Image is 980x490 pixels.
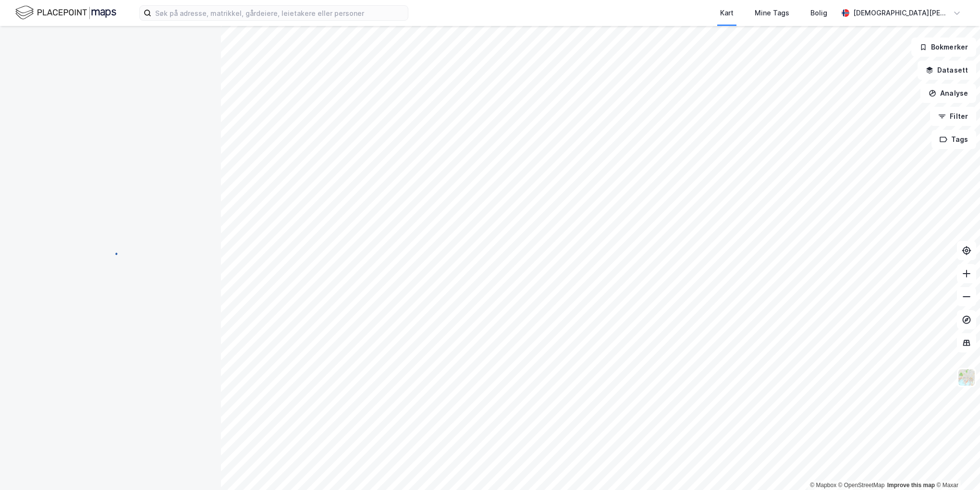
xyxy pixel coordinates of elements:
button: Datasett [918,61,976,80]
button: Bokmerker [911,38,976,57]
div: Mine Tags [755,7,789,19]
button: Analyse [920,84,976,103]
img: logo.f888ab2527a4732fd821a326f86c7f29.svg [15,4,116,21]
button: Filter [930,107,976,126]
img: spinner.a6d8c91a73a9ac5275cf975e30b51cfb.svg [103,245,118,260]
a: Mapbox [810,482,836,489]
input: Søk på adresse, matrikkel, gårdeiere, leietakere eller personer [151,6,408,20]
a: OpenStreetMap [838,482,885,489]
a: Improve this map [887,482,935,489]
div: [DEMOGRAPHIC_DATA][PERSON_NAME] [853,7,949,19]
img: Z [957,368,976,387]
button: Tags [931,130,976,149]
div: Bolig [810,7,827,19]
div: Kart [720,7,734,19]
iframe: Chat Widget [932,444,980,490]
